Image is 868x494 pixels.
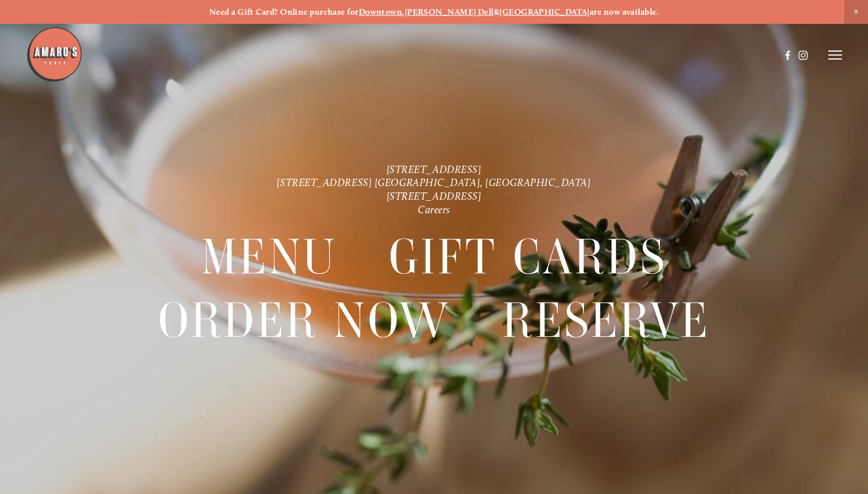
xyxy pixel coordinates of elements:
[389,226,667,289] span: Gift Cards
[494,7,499,17] strong: &
[389,226,667,288] a: Gift Cards
[387,163,482,175] a: [STREET_ADDRESS]
[359,7,403,17] a: Downtown
[502,289,710,352] a: Reserve
[209,7,359,17] strong: Need a Gift Card? Online purchase for
[402,7,404,17] strong: ,
[590,7,659,17] strong: are now available.
[158,289,451,352] a: Order Now
[418,204,450,216] a: Careers
[201,226,337,289] span: Menu
[201,226,337,288] a: Menu
[405,7,494,17] a: [PERSON_NAME] Dell
[26,26,83,83] img: Amaro's Table
[277,176,591,189] a: [STREET_ADDRESS] [GEOGRAPHIC_DATA], [GEOGRAPHIC_DATA]
[387,190,482,202] a: [STREET_ADDRESS]
[499,7,590,17] a: [GEOGRAPHIC_DATA]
